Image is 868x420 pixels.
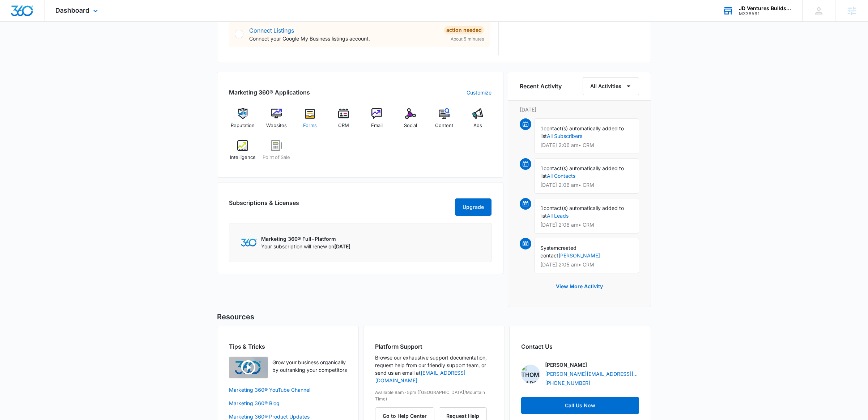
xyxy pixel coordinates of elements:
span: 1 [540,125,544,131]
a: Call Us Now [521,397,639,414]
a: All Contacts [547,173,575,179]
span: [DATE] [334,243,350,249]
a: All Subscribers [547,133,582,139]
p: [DATE] 2:05 am • CRM [540,262,633,267]
a: Websites [263,108,290,134]
img: Marketing 360 Logo [241,239,257,246]
a: [PERSON_NAME] [558,252,600,259]
a: Point of Sale [263,140,290,166]
h2: Tips & Tricks [229,342,347,351]
p: Available 8am-5pm ([GEOGRAPHIC_DATA]/Mountain Time) [375,389,493,402]
a: Social [397,108,425,134]
span: Reputation [231,122,255,129]
button: Upgrade [455,198,492,216]
span: contact(s) automatically added to list [540,165,624,179]
div: account id [739,11,792,16]
a: Forms [296,108,324,134]
a: Email [363,108,391,134]
span: Forms [303,122,317,129]
div: account name [739,5,792,11]
h2: Contact Us [521,342,639,351]
p: Marketing 360® Full-Platform [261,235,350,243]
a: Customize [467,89,492,96]
span: Social [404,122,417,129]
a: Reputation [229,108,257,134]
span: CRM [338,122,349,129]
p: [DATE] 2:06 am • CRM [540,143,633,148]
h2: Subscriptions & Licenses [229,198,299,213]
div: Action Needed [444,26,484,34]
a: Content [430,108,458,134]
span: Content [435,122,453,129]
p: [DATE] [520,106,639,113]
button: All Activities [583,77,639,95]
a: Go to Help Center [375,413,439,419]
span: Point of Sale [263,154,290,161]
span: contact(s) automatically added to list [540,205,624,219]
span: Ads [473,122,482,129]
a: [PHONE_NUMBER] [545,379,590,387]
span: Dashboard [55,7,89,14]
a: Connect Listings [249,27,294,34]
a: Request Help [439,413,487,419]
p: Connect your Google My Business listings account. [249,35,438,42]
a: Marketing 360® Blog [229,399,347,407]
span: created contact [540,245,576,259]
span: About 5 minutes [451,36,484,42]
p: [DATE] 2:06 am • CRM [540,222,633,227]
h2: Marketing 360® Applications [229,88,310,97]
a: All Leads [547,213,569,219]
span: 1 [540,205,544,211]
h2: Platform Support [375,342,493,351]
a: Marketing 360® YouTube Channel [229,386,347,394]
a: Ads [464,108,492,134]
h5: Resources [217,311,651,322]
p: Your subscription will renew on [261,243,350,250]
p: Grow your business organically by outranking your competitors [272,358,347,374]
img: Quick Overview Video [229,357,268,378]
a: CRM [329,108,357,134]
p: Browse our exhaustive support documentation, request help from our friendly support team, or send... [375,354,493,384]
p: [DATE] 2:06 am • CRM [540,182,633,188]
p: [PERSON_NAME] [545,361,587,369]
span: Websites [266,122,287,129]
span: contact(s) automatically added to list [540,125,624,139]
img: Thomas Baron [521,365,540,383]
span: Email [371,122,383,129]
a: [PERSON_NAME][EMAIL_ADDRESS][PERSON_NAME][DOMAIN_NAME] [545,370,639,378]
button: View More Activity [549,278,610,295]
span: System [540,245,558,251]
a: Intelligence [229,140,257,166]
span: Intelligence [230,154,256,161]
h6: Recent Activity [520,82,562,91]
span: 1 [540,165,544,171]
